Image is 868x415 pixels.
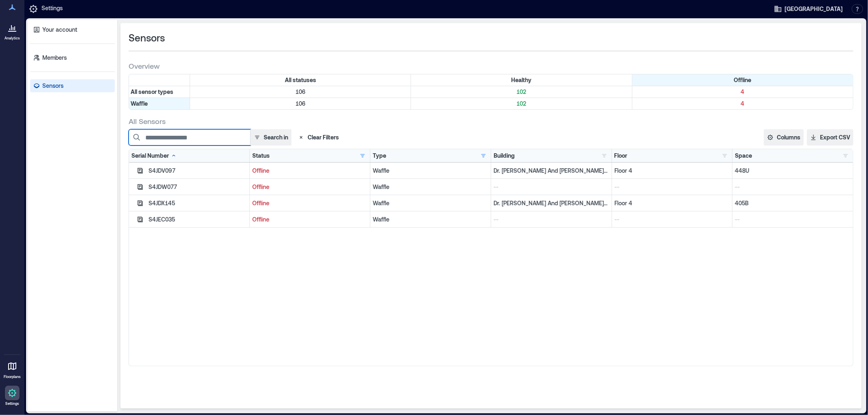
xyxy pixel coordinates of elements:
div: All statuses [190,74,411,86]
div: All sensor types [129,86,190,98]
div: Filter by Status: Healthy [411,74,632,86]
button: Search in [250,129,291,146]
div: Status [252,152,270,160]
p: Dr. [PERSON_NAME] And [PERSON_NAME] [PERSON_NAME] [494,167,609,175]
p: Offline [252,167,368,175]
div: S4JEC035 [149,215,247,224]
p: 4 [634,88,851,96]
div: Serial Number [131,152,177,160]
p: 102 [413,88,630,96]
div: Waffle [373,183,488,191]
div: S4JDW077 [149,183,247,191]
p: Members [42,54,67,62]
a: Floorplans [1,356,23,382]
button: Clear Filters [295,129,342,146]
div: Building [494,152,515,160]
p: -- [735,215,851,224]
p: 106 [192,100,409,108]
button: Columns [764,129,804,146]
p: 102 [413,100,630,108]
button: Export CSV [807,129,853,146]
div: Filter by Type: Waffle & Status: Offline [632,98,853,109]
p: 106 [192,88,409,96]
span: [GEOGRAPHIC_DATA] [785,5,843,13]
div: Space [735,152,752,160]
p: Offline [252,199,368,207]
p: 448U [735,167,851,175]
p: Dr. [PERSON_NAME] And [PERSON_NAME] [PERSON_NAME] [494,199,609,207]
span: Sensors [129,31,165,44]
p: Settings [42,4,63,14]
a: Sensors [30,79,115,92]
a: Settings [2,383,22,408]
a: Your account [30,23,115,36]
div: Type [373,152,386,160]
p: -- [494,183,609,191]
p: Your account [42,26,77,34]
div: Waffle [373,215,488,224]
a: Members [30,51,115,64]
p: Sensors [42,82,63,90]
div: Floor [614,152,627,160]
div: Waffle [373,199,488,207]
p: -- [735,183,851,191]
p: Settings [5,401,19,406]
div: Filter by Type: Waffle & Status: Healthy [411,98,632,109]
div: Waffle [373,167,488,175]
p: Offline [252,183,368,191]
p: -- [494,215,609,224]
div: Filter by Status: Offline (active - click to clear) [632,74,853,86]
p: Offline [252,215,368,224]
p: -- [614,183,730,191]
a: Analytics [2,18,22,43]
span: Overview [129,61,160,71]
p: Analytics [4,36,20,41]
p: -- [614,215,730,224]
p: 4 [634,100,851,108]
span: All Sensors [129,116,166,126]
p: 405B [735,199,851,207]
div: S4JDV097 [149,167,247,175]
div: S4JDX145 [149,199,247,207]
button: [GEOGRAPHIC_DATA] [772,2,845,15]
p: Floorplans [4,374,21,379]
p: Floor 4 [614,167,730,175]
div: Filter by Type: Waffle (active - click to clear) [129,98,190,109]
p: Floor 4 [614,199,730,207]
